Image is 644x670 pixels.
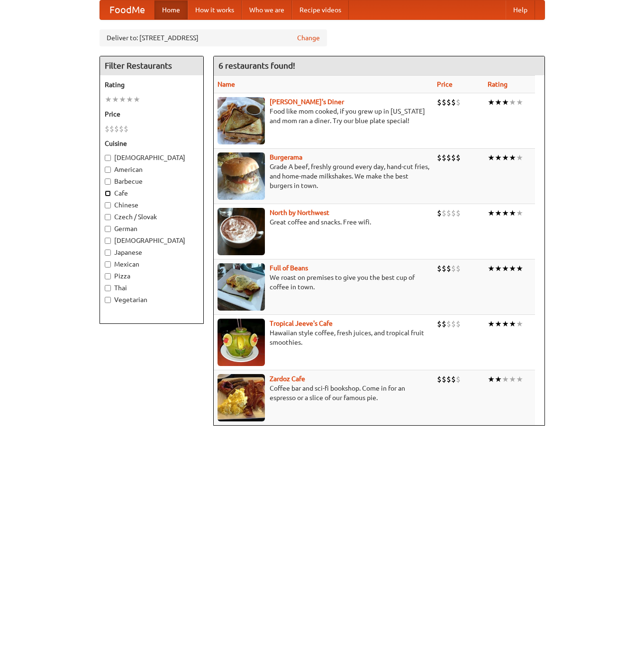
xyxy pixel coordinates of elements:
[105,285,111,291] input: Thai
[270,209,329,216] a: North by Northwest
[119,94,126,105] li: ★
[516,374,523,384] li: ★
[446,97,451,107] li: $
[119,124,124,134] li: $
[451,374,456,384] li: $
[154,0,188,19] a: Home
[270,98,344,106] a: [PERSON_NAME]'s Diner
[218,107,429,125] p: Food like mom cooked, if you grew up in [US_STATE] and mom ran a diner. Try our blue plate special!
[105,188,199,198] label: Cafe
[105,200,199,210] label: Chinese
[109,124,114,134] li: $
[218,328,429,347] p: Hawaiian style coffee, fresh juices, and tropical fruit smoothies.
[446,152,451,163] li: $
[437,319,442,329] li: $
[105,202,111,208] input: Chinese
[442,152,446,163] li: $
[218,162,429,190] p: Grade A beef, freshly ground every day, hand-cut fries, and home-made milkshakes. We make the bes...
[446,374,451,384] li: $
[126,94,133,105] li: ★
[495,97,502,107] li: ★
[456,263,461,274] li: $
[488,152,495,163] li: ★
[516,263,523,274] li: ★
[124,124,128,134] li: $
[442,263,446,274] li: $
[437,208,442,218] li: $
[218,263,265,311] img: beans.jpg
[488,263,495,274] li: ★
[218,208,265,255] img: north.jpg
[516,97,523,107] li: ★
[105,212,199,222] label: Czech / Slovak
[105,80,199,89] h5: Rating
[112,94,119,105] li: ★
[446,263,451,274] li: $
[100,29,327,46] div: Deliver to: [STREET_ADDRESS]
[495,152,502,163] li: ★
[105,94,112,105] li: ★
[270,153,302,161] a: Burgerama
[105,139,199,148] h5: Cuisine
[218,319,265,366] img: jeeves.jpg
[495,263,502,274] li: ★
[488,208,495,218] li: ★
[437,80,453,88] a: Price
[105,297,111,303] input: Vegetarian
[114,124,119,134] li: $
[509,374,516,384] li: ★
[442,97,446,107] li: $
[446,208,451,218] li: $
[509,152,516,163] li: ★
[456,319,461,329] li: $
[218,374,265,421] img: zardoz.jpg
[509,97,516,107] li: ★
[100,0,154,19] a: FoodMe
[105,177,199,186] label: Barbecue
[451,263,456,274] li: $
[105,261,111,268] input: Mexican
[218,273,429,292] p: We roast on premises to give you the best cup of coffee in town.
[451,319,456,329] li: $
[456,97,461,107] li: $
[105,283,199,293] label: Thai
[442,319,446,329] li: $
[218,97,265,144] img: sallys.jpg
[502,319,509,329] li: ★
[218,61,295,70] ng-pluralize: 6 restaurants found!
[488,319,495,329] li: ★
[270,264,308,272] a: Full of Beans
[105,238,111,244] input: [DEMOGRAPHIC_DATA]
[451,152,456,163] li: $
[297,33,320,43] a: Change
[105,295,199,304] label: Vegetarian
[270,375,305,383] b: Zardoz Cafe
[446,319,451,329] li: $
[105,271,199,281] label: Pizza
[495,374,502,384] li: ★
[495,319,502,329] li: ★
[516,208,523,218] li: ★
[105,250,111,256] input: Japanese
[133,94,140,105] li: ★
[488,80,508,88] a: Rating
[242,0,292,19] a: Who we are
[488,97,495,107] li: ★
[105,165,199,174] label: American
[218,217,429,227] p: Great coffee and snacks. Free wifi.
[437,152,442,163] li: $
[495,208,502,218] li: ★
[516,152,523,163] li: ★
[270,320,333,327] b: Tropical Jeeve's Cafe
[451,97,456,107] li: $
[105,124,109,134] li: $
[488,374,495,384] li: ★
[456,152,461,163] li: $
[105,259,199,269] label: Mexican
[509,208,516,218] li: ★
[437,374,442,384] li: $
